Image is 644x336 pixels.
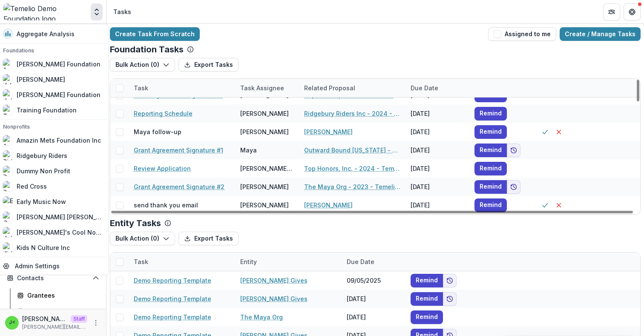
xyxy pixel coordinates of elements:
[134,276,211,285] a: Demo Reporting Template
[405,141,469,159] div: [DATE]
[443,274,457,287] button: Add to friends
[110,58,175,72] button: Bulk Action (0)
[304,201,353,210] a: [PERSON_NAME]
[405,159,469,178] div: [DATE]
[304,182,400,191] a: The Maya Org - 2023 - Temelio Project Grant Form
[178,232,239,245] button: Export Tasks
[552,198,566,212] button: Cancel
[27,307,96,316] div: Constituents
[240,313,283,322] a: The Maya Org
[405,196,469,214] div: [DATE]
[488,27,556,41] button: Assigned to me
[474,180,507,194] button: Remind
[110,27,200,41] a: Create Task From Scratch
[235,253,342,271] div: Entity
[474,107,507,121] button: Remind
[129,257,153,266] div: Task
[405,79,469,97] div: Due Date
[110,232,175,245] button: Bulk Action (0)
[110,218,161,228] p: Entity Tasks
[129,253,235,271] div: Task
[405,178,469,196] div: [DATE]
[134,109,193,118] a: Reporting Schedule
[240,201,289,210] div: [PERSON_NAME]
[240,164,294,173] div: [PERSON_NAME] ([PERSON_NAME][EMAIL_ADDRESS][DOMAIN_NAME])
[22,323,87,331] p: [PERSON_NAME][EMAIL_ADDRESS][DOMAIN_NAME]
[134,164,191,173] a: Review Application
[342,271,405,290] div: 09/05/2025
[134,313,211,322] a: Demo Reporting Template
[474,162,507,175] button: Remind
[91,3,103,20] button: Open entity switcher
[240,182,289,191] div: [PERSON_NAME]
[443,292,457,306] button: Add to friends
[240,276,308,285] a: [PERSON_NAME] Gives
[27,291,96,300] div: Grantees
[129,79,235,97] div: Task
[14,304,103,318] a: Constituents
[235,257,262,266] div: Entity
[411,310,443,324] button: Remind
[405,83,443,92] div: Due Date
[405,123,469,141] div: [DATE]
[304,109,400,118] a: Ridgebury Riders Inc - 2024 - Temelio General [PERSON_NAME]
[240,146,257,155] div: Maya
[474,198,507,212] button: Remind
[507,144,520,157] button: Add to friends
[9,320,15,325] div: Julie <julie@trytemelio.com>
[3,271,103,285] button: Open Contacts
[560,27,641,41] a: Create / Manage Tasks
[538,125,552,139] button: Complete
[110,6,135,18] nav: breadcrumb
[91,318,101,328] button: More
[552,125,566,139] button: Cancel
[304,127,353,136] a: [PERSON_NAME]
[507,180,520,194] button: Add to friends
[240,109,289,118] div: [PERSON_NAME]
[474,144,507,157] button: Remind
[342,253,405,271] div: Due Date
[342,290,405,308] div: [DATE]
[411,292,443,306] button: Remind
[474,125,507,139] button: Remind
[240,127,289,136] div: [PERSON_NAME]
[235,83,289,92] div: Task Assignee
[110,44,184,55] p: Foundation Tasks
[22,314,67,323] p: [PERSON_NAME] <[PERSON_NAME][EMAIL_ADDRESS][DOMAIN_NAME]>
[304,164,400,173] a: Top Honors, Inc. - 2024 - Temelio Project Grant Form
[342,308,405,326] div: [DATE]
[603,3,620,20] button: Partners
[538,198,552,212] button: Complete
[235,79,299,97] div: Task Assignee
[624,3,641,20] button: Get Help
[178,58,239,72] button: Export Tasks
[134,201,198,210] p: send thank you email
[411,274,443,287] button: Remind
[129,83,153,92] div: Task
[17,275,89,282] span: Contacts
[342,257,379,266] div: Due Date
[240,294,308,303] a: [PERSON_NAME] Gives
[405,104,469,123] div: [DATE]
[304,146,400,155] a: Outward Bound [US_STATE] - 2024 - Temelio General [PERSON_NAME]
[134,146,223,155] a: Grant Agreement Signature #1
[299,79,405,97] div: Related Proposal
[134,294,211,303] a: Demo Reporting Template
[71,315,87,323] p: Staff
[134,127,181,136] p: Maya follow-up
[299,83,360,92] div: Related Proposal
[3,3,87,20] img: Temelio Demo Foundation logo
[134,182,224,191] a: Grant Agreement Signature #2
[14,288,103,302] a: Grantees
[113,7,131,16] div: Tasks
